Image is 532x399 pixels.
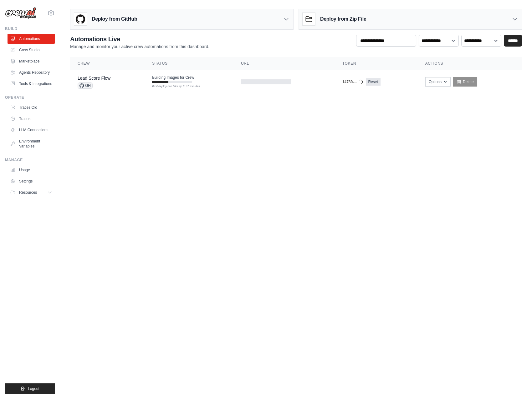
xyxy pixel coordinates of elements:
[8,45,55,55] a: Crew Studio
[366,78,381,86] a: Reset
[425,77,451,87] button: Options
[8,187,55,197] button: Resources
[152,84,192,89] div: First deploy can take up to 10 minutes
[78,82,93,89] span: GH
[8,67,55,77] a: Agents Repository
[335,57,418,70] th: Token
[70,57,145,70] th: Crew
[8,79,55,89] a: Tools & Integrations
[5,26,55,31] div: Build
[453,77,477,87] a: Delete
[8,165,55,175] a: Usage
[320,15,366,23] h3: Deploy from Zip File
[8,102,55,112] a: Traces Old
[78,76,110,81] a: Lead Score Flow
[8,34,55,44] a: Automations
[8,56,55,66] a: Marketplace
[8,114,55,124] a: Traces
[70,43,209,50] p: Manage and monitor your active crew automations from this dashboard.
[19,190,37,195] span: Resources
[70,35,209,43] h2: Automations Live
[145,57,233,70] th: Status
[5,95,55,100] div: Operate
[8,136,55,151] a: Environment Variables
[418,57,522,70] th: Actions
[8,176,55,186] a: Settings
[74,13,87,25] img: GitHub Logo
[152,75,194,80] span: Building Images for Crew
[28,386,39,391] span: Logout
[342,79,363,84] button: 1478f4...
[5,383,55,394] button: Logout
[5,7,36,19] img: Logo
[8,125,55,135] a: LLM Connections
[233,57,335,70] th: URL
[5,157,55,162] div: Manage
[92,15,137,23] h3: Deploy from GitHub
